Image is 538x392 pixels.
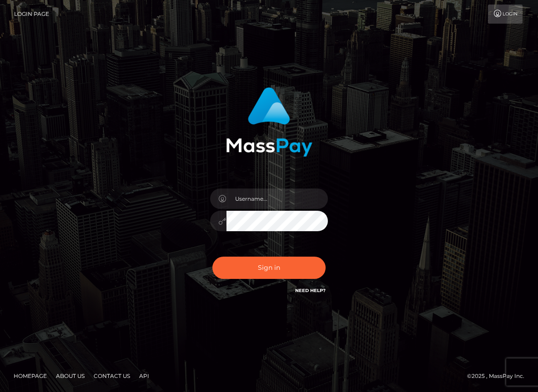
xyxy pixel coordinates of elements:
a: API [136,369,153,383]
a: Contact Us [90,369,134,383]
a: Login [488,5,523,24]
button: Sign in [212,257,326,279]
img: MassPay Login [226,87,312,157]
a: Homepage [10,369,50,383]
a: Login Page [14,5,49,24]
a: Need Help? [295,288,326,293]
input: Username... [226,189,328,209]
a: About Us [52,369,88,383]
div: © 2025 , MassPay Inc. [467,371,531,381]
